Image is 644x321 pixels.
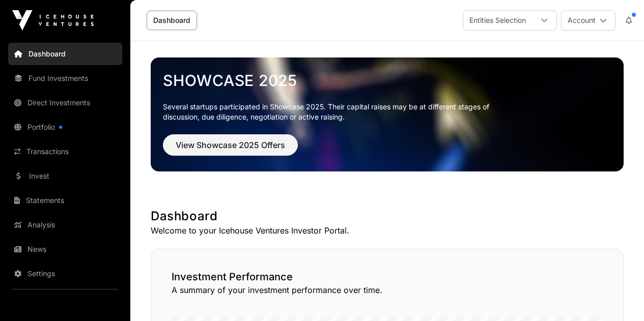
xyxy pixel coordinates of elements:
[593,272,644,321] iframe: Chat Widget
[8,92,122,114] a: Direct Investments
[8,238,122,260] a: News
[163,134,298,156] button: View Showcase 2025 Offers
[8,189,122,212] a: Statements
[8,43,122,65] a: Dashboard
[8,116,122,138] a: Portfolio
[151,224,624,237] p: Welcome to your Icehouse Ventures Investor Portal.
[147,11,197,30] a: Dashboard
[163,71,611,90] a: Showcase 2025
[12,10,94,31] img: Icehouse Ventures Logo
[151,208,624,224] h1: Dashboard
[172,284,603,296] p: A summary of your investment performance over time.
[163,102,505,122] p: Several startups participated in Showcase 2025. Their capital raises may be at different stages o...
[8,140,122,163] a: Transactions
[8,67,122,90] a: Fund Investments
[176,139,285,151] span: View Showcase 2025 Offers
[561,10,615,31] button: Account
[163,144,298,155] a: View Showcase 2025 Offers
[8,262,122,285] a: Settings
[463,11,532,30] div: Entities Selection
[151,57,624,171] img: Showcase 2025
[8,214,122,236] a: Analysis
[172,270,603,284] h2: Investment Performance
[8,165,122,187] a: Invest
